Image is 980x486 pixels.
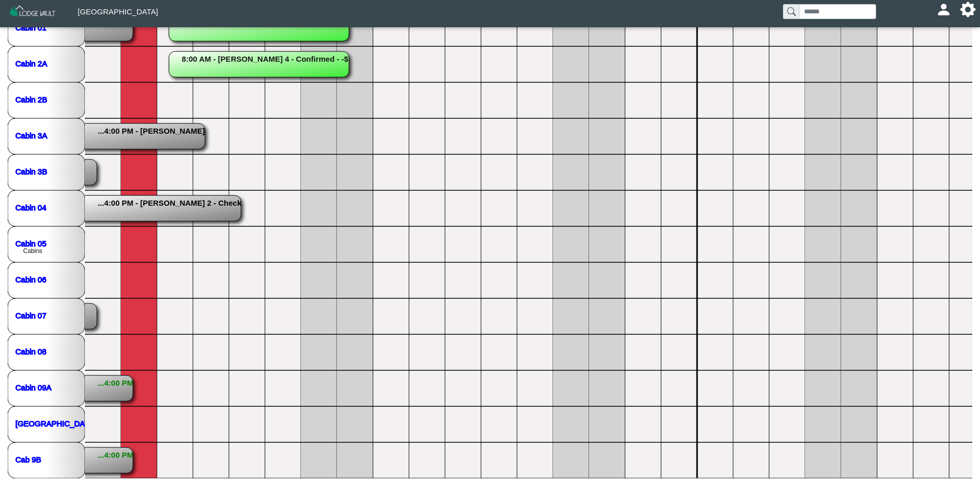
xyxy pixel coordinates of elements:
[23,247,42,255] text: Cabins
[15,23,46,31] a: Cabin 01
[15,455,41,463] a: Cab 9B
[15,95,47,103] a: Cabin 2B
[15,275,46,283] a: Cabin 06
[8,4,57,22] img: Z
[964,6,972,13] svg: gear fill
[787,7,795,15] svg: search
[940,6,948,13] svg: person fill
[15,347,46,355] a: Cabin 08
[15,203,46,211] a: Cabin 04
[15,59,47,67] a: Cabin 2A
[15,239,46,247] a: Cabin 05
[15,383,51,391] a: Cabin 09A
[15,131,47,139] a: Cabin 3A
[15,167,47,175] a: Cabin 3B
[15,419,96,427] a: [GEOGRAPHIC_DATA]
[15,311,46,319] a: Cabin 07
